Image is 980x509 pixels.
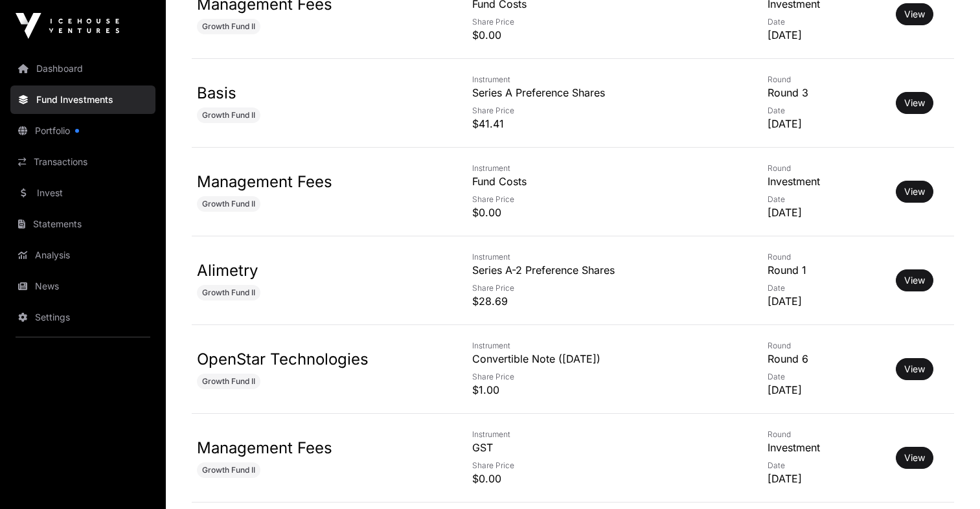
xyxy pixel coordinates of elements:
[472,429,743,440] p: Instrument
[768,429,884,440] p: Round
[768,27,884,43] p: [DATE]
[472,27,743,43] p: $0.00
[896,3,933,25] button: View
[197,438,434,458] p: Management Fees
[472,471,743,486] p: $0.00
[768,293,884,309] p: [DATE]
[16,13,119,39] img: Icehouse Ventures Logo
[472,17,743,27] p: Share Price
[768,163,884,174] p: Round
[202,110,255,120] span: Growth Fund II
[768,262,884,278] p: Round 1
[10,148,155,176] a: Transactions
[202,199,255,209] span: Growth Fund II
[197,261,258,280] a: Alimetry
[904,8,925,21] a: View
[904,451,925,464] a: View
[472,74,743,85] p: Instrument
[202,288,255,298] span: Growth Fund II
[768,194,884,205] p: Date
[768,440,884,455] p: Investment
[197,172,434,192] p: Management Fees
[472,85,743,100] p: Series A Preference Shares
[768,116,884,131] p: [DATE]
[896,358,933,380] button: View
[896,269,933,291] button: View
[768,74,884,85] p: Round
[472,205,743,220] p: $0.00
[472,293,743,309] p: $28.69
[768,252,884,262] p: Round
[768,372,884,382] p: Date
[10,272,155,300] a: News
[472,106,743,116] p: Share Price
[768,382,884,398] p: [DATE]
[202,376,255,387] span: Growth Fund II
[10,303,155,332] a: Settings
[904,274,925,287] a: View
[768,205,884,220] p: [DATE]
[904,185,925,198] a: View
[472,341,743,351] p: Instrument
[202,21,255,32] span: Growth Fund II
[472,194,743,205] p: Share Price
[10,210,155,238] a: Statements
[904,96,925,109] a: View
[10,85,155,114] a: Fund Investments
[768,283,884,293] p: Date
[472,351,743,367] p: Convertible Note ([DATE])
[472,460,743,471] p: Share Price
[472,174,743,189] p: Fund Costs
[768,460,884,471] p: Date
[10,117,155,145] a: Portfolio
[472,382,743,398] p: $1.00
[768,174,884,189] p: Investment
[768,341,884,351] p: Round
[768,351,884,367] p: Round 6
[10,54,155,83] a: Dashboard
[202,465,255,475] span: Growth Fund II
[915,447,980,509] iframe: Chat Widget
[10,179,155,207] a: Invest
[197,350,369,368] a: OpenStar Technologies
[10,241,155,269] a: Analysis
[768,17,884,27] p: Date
[904,363,925,376] a: View
[197,84,236,102] a: Basis
[472,262,743,278] p: Series A-2 Preference Shares
[896,447,933,469] button: View
[768,85,884,100] p: Round 3
[896,92,933,114] button: View
[472,252,743,262] p: Instrument
[472,116,743,131] p: $41.41
[472,440,743,455] p: GST
[896,181,933,203] button: View
[768,106,884,116] p: Date
[472,372,743,382] p: Share Price
[472,283,743,293] p: Share Price
[472,163,743,174] p: Instrument
[768,471,884,486] p: [DATE]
